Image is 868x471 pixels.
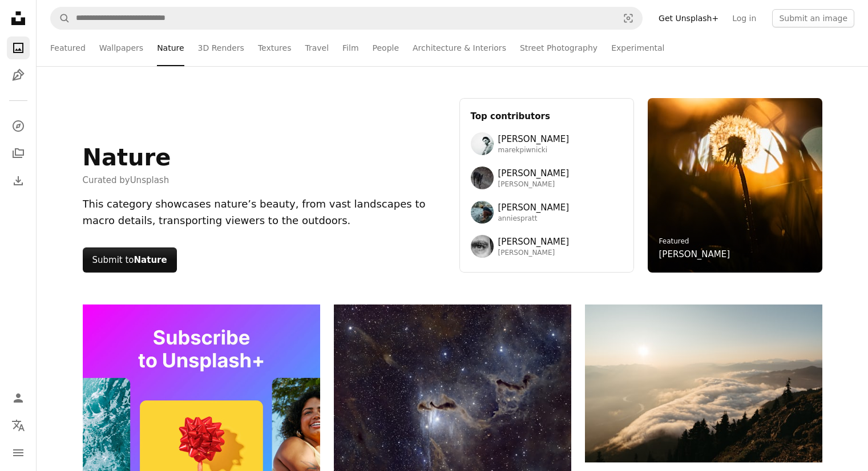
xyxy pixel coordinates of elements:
a: [PERSON_NAME] [659,247,730,261]
a: Get Unsplash+ [652,9,725,27]
a: 3D Renders [198,30,244,66]
h1: Nature [83,144,171,171]
a: Street Photography [520,30,597,66]
a: Featured [50,30,86,66]
strong: Nature [134,255,167,265]
span: anniespratt [498,214,570,224]
span: Curated by [83,173,171,187]
a: Log in / Sign up [7,387,30,409]
button: Search Unsplash [51,7,70,29]
a: Film [342,30,358,66]
a: Collections [7,142,30,165]
a: People [373,30,399,66]
form: Find visuals sitewide [50,7,643,30]
span: [PERSON_NAME] [498,249,570,258]
span: [PERSON_NAME] [498,180,570,189]
button: Submit toNature [83,247,177,273]
a: Wallpapers [99,30,143,66]
span: [PERSON_NAME] [498,235,570,249]
a: Illustrations [7,64,30,87]
img: Mountains and clouds are illuminated by the setting sun. [585,304,822,462]
div: This category showcases nature’s beauty, from vast landscapes to macro details, transporting view... [83,196,446,229]
a: Avatar of user Francesco Ungaro[PERSON_NAME][PERSON_NAME] [471,235,623,258]
span: [PERSON_NAME] [498,167,570,180]
a: Log in [725,9,763,27]
a: Mountains and clouds are illuminated by the setting sun. [585,378,822,388]
span: [PERSON_NAME] [498,132,570,146]
a: Photos [7,36,30,59]
a: Experimental [611,30,664,66]
button: Submit an image [772,9,854,27]
span: [PERSON_NAME] [498,201,570,214]
a: Explore [7,115,30,137]
a: Avatar of user Wolfgang Hasselmann[PERSON_NAME][PERSON_NAME] [471,167,623,189]
a: Travel [305,30,329,66]
a: Download History [7,169,30,192]
button: Visual search [615,7,642,29]
h3: Top contributors [471,109,623,123]
img: Avatar of user Wolfgang Hasselmann [471,167,494,189]
a: Dark nebula with glowing stars and gas clouds. [334,417,571,428]
button: Menu [7,441,30,464]
a: Avatar of user Marek Piwnicki[PERSON_NAME]marekpiwnicki [471,132,623,155]
a: Avatar of user Annie Spratt[PERSON_NAME]anniespratt [471,201,623,224]
img: Avatar of user Marek Piwnicki [471,132,494,155]
img: Avatar of user Annie Spratt [471,201,494,224]
a: Featured [659,237,689,245]
a: Textures [258,30,292,66]
span: marekpiwnicki [498,146,570,155]
button: Language [7,414,30,437]
a: Architecture & Interiors [413,30,506,66]
img: Avatar of user Francesco Ungaro [471,235,494,258]
a: Unsplash [130,175,169,185]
